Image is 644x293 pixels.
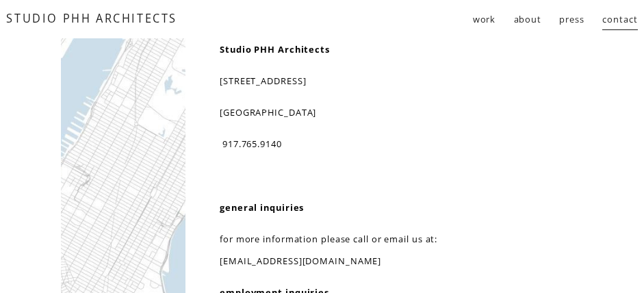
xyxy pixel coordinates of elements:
[473,7,496,31] a: folder dropdown
[220,228,478,272] p: for more information please call or email us at: [EMAIL_ADDRESS][DOMAIN_NAME]
[514,7,542,31] a: about
[559,7,584,31] a: press
[220,43,330,55] strong: Studio PHH Architects
[220,133,478,155] p: 917.765.9140
[602,7,637,31] a: contact
[473,8,496,30] span: work
[220,70,478,92] p: [STREET_ADDRESS]
[6,11,177,26] a: STUDIO PHH ARCHITECTS
[220,101,478,123] p: [GEOGRAPHIC_DATA]
[220,201,304,214] strong: general inquiries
